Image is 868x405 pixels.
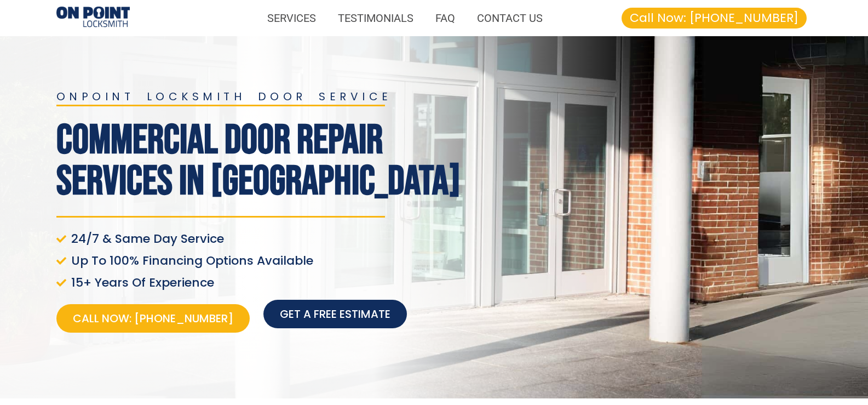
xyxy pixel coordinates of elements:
[68,253,313,269] span: Up To 100% Financing Options Available
[56,120,467,202] h1: Commercial Door Repair Services In [GEOGRAPHIC_DATA]
[56,7,130,29] img: Commercial Door Repair 1
[56,304,250,333] a: Call Now: [PHONE_NUMBER]
[263,300,407,328] a: Get a free estimate
[424,5,466,31] a: FAQ
[622,8,807,28] a: Call Now: [PHONE_NUMBER]
[327,5,424,31] a: TESTIMONIALS
[68,231,224,247] span: 24/7 & Same Day Service
[280,306,390,322] span: Get a free estimate
[630,12,798,24] span: Call Now: [PHONE_NUMBER]
[56,91,467,102] h2: onpoint locksmith door service
[141,5,554,31] nav: Menu
[68,275,214,290] span: 15+ Years Of Experience
[73,311,233,326] span: Call Now: [PHONE_NUMBER]
[256,5,327,31] a: SERVICES
[466,5,554,31] a: CONTACT US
